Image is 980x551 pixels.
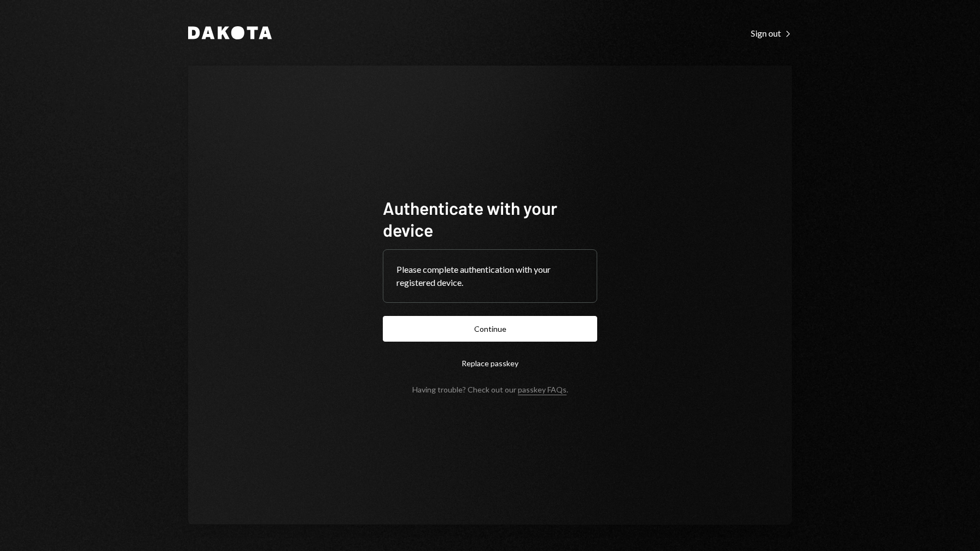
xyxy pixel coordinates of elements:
[412,385,568,394] div: Having trouble? Check out our .
[518,385,567,395] a: passkey FAQs
[751,27,792,39] a: Sign out
[383,350,597,376] button: Replace passkey
[383,197,597,241] h1: Authenticate with your device
[396,263,584,289] div: Please complete authentication with your registered device.
[383,316,597,342] button: Continue
[751,28,792,39] div: Sign out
